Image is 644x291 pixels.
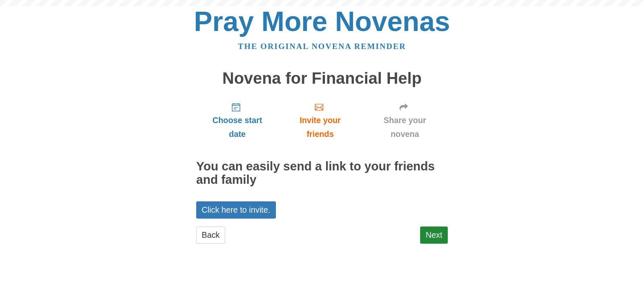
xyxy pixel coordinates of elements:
[205,113,270,141] span: Choose start date
[278,95,362,145] a: Invite your friends
[196,160,448,187] h2: You can easily send a link to your friends and family
[362,95,448,145] a: Share your novena
[196,70,448,88] h1: Novena for Financial Help
[238,42,406,51] a: The original novena reminder
[287,113,353,141] span: Invite your friends
[196,201,276,219] a: Click here to invite.
[370,113,439,141] span: Share your novena
[196,95,278,145] a: Choose start date
[420,227,448,244] a: Next
[194,6,450,37] a: Pray More Novenas
[196,227,225,244] a: Back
